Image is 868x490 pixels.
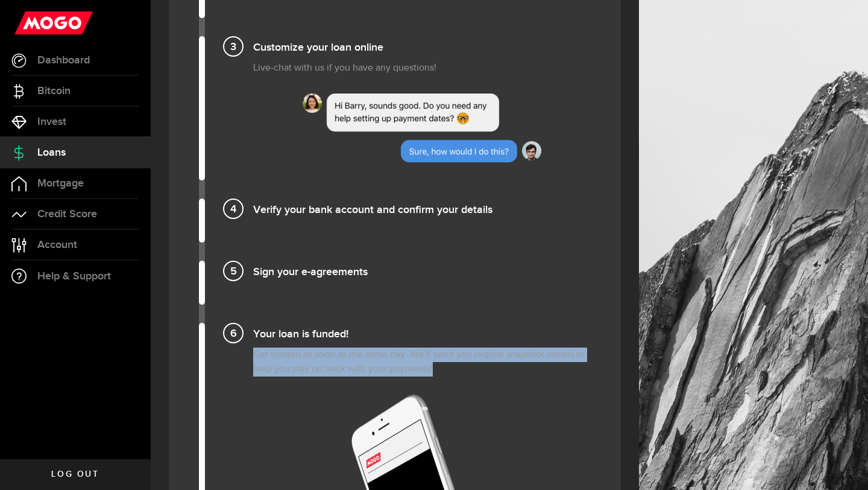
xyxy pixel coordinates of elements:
[37,147,66,158] span: Loans
[37,209,97,220] span: Credit Score
[253,199,591,218] h4: Verify your bank account and confirm your details
[253,348,591,377] p: Get funded as soon as the same day. We’ll send you regular snapshot emails to help you stay on tr...
[37,86,71,97] span: Bitcoin
[37,116,66,127] span: Invest
[253,323,591,343] h4: Your loan is funded!
[51,470,99,479] span: Log out
[37,55,90,66] span: Dashboard
[253,61,591,75] p: Live-chat with us if you have any questions!
[253,261,591,281] h4: Sign your e-agreements
[37,240,77,250] span: Account
[37,178,84,189] span: Mortgage
[253,36,591,56] h4: Customize your loan online
[10,5,46,41] button: Open LiveChat chat widget
[37,271,111,282] span: Help & Support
